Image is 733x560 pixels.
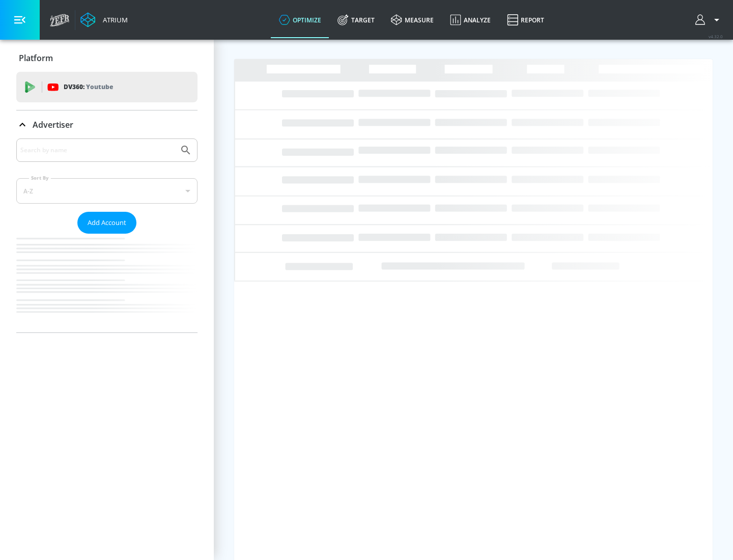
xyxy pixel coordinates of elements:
[19,52,53,64] p: Platform
[442,2,499,38] a: Analyze
[33,119,73,130] p: Advertiser
[88,217,126,229] span: Add Account
[29,175,51,181] label: Sort By
[271,2,329,38] a: optimize
[383,2,442,38] a: measure
[80,12,128,27] a: Atrium
[16,178,198,204] div: A-Z
[499,2,552,38] a: Report
[16,72,198,102] div: DV360: Youtube
[329,2,383,38] a: Target
[20,144,175,157] input: Search by name
[16,234,198,332] nav: list of Advertiser
[99,15,128,24] div: Atrium
[16,44,198,72] div: Platform
[64,81,113,93] p: DV360:
[16,110,198,139] div: Advertiser
[86,81,113,92] p: Youtube
[709,34,723,39] span: v 4.32.0
[16,138,198,332] div: Advertiser
[77,212,136,234] button: Add Account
